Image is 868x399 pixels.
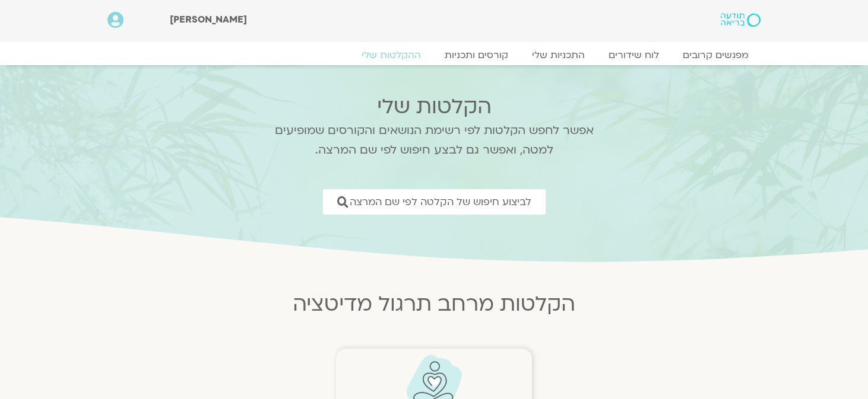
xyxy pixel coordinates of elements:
[323,189,546,215] a: לביצוע חיפוש של הקלטה לפי שם המרצה
[107,49,761,61] nav: Menu
[520,49,597,61] a: התכניות שלי
[259,121,609,160] p: אפשר לחפש הקלטות לפי רשימת הנושאים והקורסים שמופיעים למטה, ואפשר גם לבצע חיפוש לפי שם המרצה.
[259,95,609,119] h2: הקלטות שלי
[671,49,761,61] a: מפגשים קרובים
[96,292,772,316] h2: הקלטות מרחב תרגול מדיטציה
[350,196,531,208] span: לביצוע חיפוש של הקלטה לפי שם המרצה
[597,49,671,61] a: לוח שידורים
[170,13,247,26] span: [PERSON_NAME]
[433,49,520,61] a: קורסים ותכניות
[350,49,433,61] a: ההקלטות שלי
